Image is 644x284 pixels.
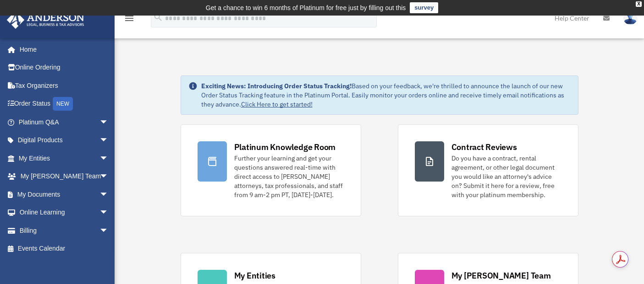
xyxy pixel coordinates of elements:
a: Order StatusNEW [6,95,122,113]
a: My Entitiesarrow_drop_down [6,149,122,167]
div: Contract Reviews [451,141,517,153]
div: My Entities [234,270,275,281]
a: Home [6,40,118,59]
a: survey [410,2,438,13]
div: Further your learning and get your questions answered real-time with direct access to [PERSON_NAM... [234,154,344,199]
span: arrow_drop_down [99,221,118,240]
div: Platinum Knowledge Room [234,141,336,153]
i: menu [124,13,135,24]
a: My [PERSON_NAME] Teamarrow_drop_down [6,167,122,186]
a: Billingarrow_drop_down [6,221,122,240]
img: User Pic [623,11,637,25]
a: Platinum Knowledge Room Further your learning and get your questions answered real-time with dire... [181,124,361,216]
span: arrow_drop_down [99,131,118,150]
div: Based on your feedback, we're thrilled to announce the launch of our new Order Status Tracking fe... [201,81,571,109]
a: Online Learningarrow_drop_down [6,204,122,222]
a: Online Ordering [6,59,122,77]
a: My Documentsarrow_drop_down [6,185,122,204]
a: Tax Organizers [6,76,122,95]
a: Platinum Q&Aarrow_drop_down [6,113,122,131]
div: Get a chance to win 6 months of Platinum for free just by filling out this [206,2,406,13]
img: Anderson Advisors Platinum Portal [4,11,87,29]
span: arrow_drop_down [99,204,118,222]
div: Do you have a contract, rental agreement, or other legal document you would like an attorney's ad... [451,154,561,199]
div: NEW [53,97,73,111]
div: close [636,1,642,7]
a: Events Calendar [6,240,122,258]
i: search [153,12,163,22]
a: menu [124,16,135,24]
strong: Exciting News: Introducing Order Status Tracking! [201,82,352,90]
a: Digital Productsarrow_drop_down [6,131,122,150]
span: arrow_drop_down [99,167,118,186]
a: Contract Reviews Do you have a contract, rental agreement, or other legal document you would like... [398,124,578,216]
span: arrow_drop_down [99,149,118,168]
span: arrow_drop_down [99,185,118,204]
a: Click Here to get started! [241,100,313,108]
span: arrow_drop_down [99,113,118,132]
div: My [PERSON_NAME] Team [451,270,551,281]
